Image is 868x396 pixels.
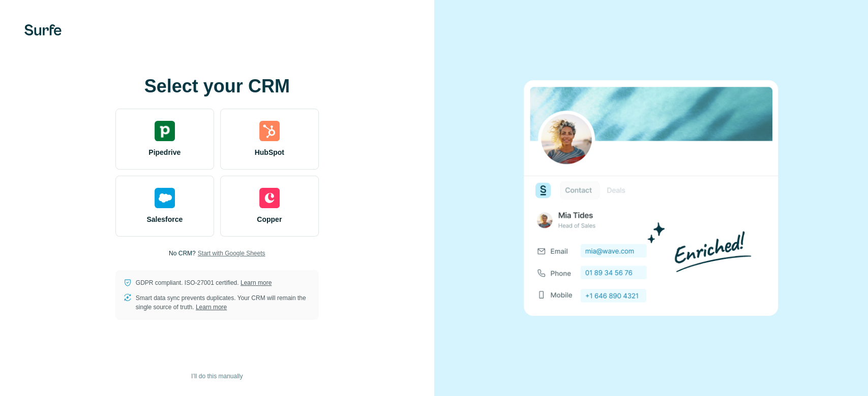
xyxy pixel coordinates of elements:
img: hubspot's logo [259,121,280,141]
span: HubSpot [255,147,284,157]
img: copper's logo [259,188,280,208]
button: Start with Google Sheets [198,249,265,258]
p: No CRM? [169,249,196,258]
button: I’ll do this manually [184,369,250,384]
p: GDPR compliant. ISO-27001 certified. [136,278,272,287]
span: Salesforce [146,214,183,224]
img: salesforce's logo [155,188,175,208]
span: Pipedrive [148,147,181,157]
span: Copper [257,214,282,224]
span: I’ll do this manually [191,372,243,381]
img: none image [524,80,778,315]
a: Learn more [196,304,227,311]
p: Smart data sync prevents duplicates. Your CRM will remain the single source of truth. [136,293,311,312]
a: Learn more [241,279,272,286]
h1: Select your CRM [115,76,319,96]
img: Surfe's logo [24,24,62,36]
img: pipedrive's logo [155,121,175,141]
